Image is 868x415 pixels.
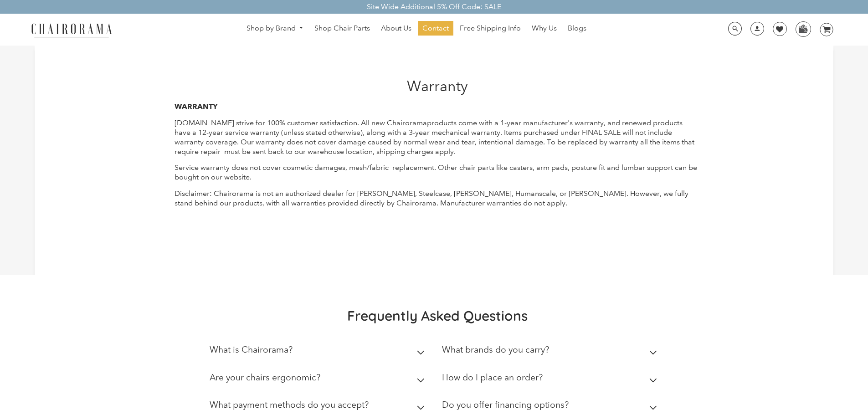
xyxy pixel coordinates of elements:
a: Shop Chair Parts [310,21,375,36]
summary: Are your chairs ergonomic? [210,366,428,394]
h2: Frequently Asked Questions [210,307,665,324]
p: . Items purchased under FINAL SALE will not include warranty coverage. Our warranty does not cove... [175,118,700,156]
p: Service warranty does not cover cosmetic damages, mesh/fabric replacement. Other chair parts like... [175,163,700,182]
h2: What brands do you carry? [442,344,549,355]
span: Why Us [532,24,557,33]
h1: Warranty [175,77,700,95]
a: Shop by Brand [242,21,308,36]
h2: Are your chairs ergonomic? [210,372,320,383]
h2: What payment methods do you accept? [210,400,369,410]
span: Free Shipping Info [460,24,521,33]
h2: What is Chairorama? [210,344,293,355]
summary: What is Chairorama? [210,338,428,366]
span: hairorama [392,118,427,127]
img: WhatsApp_Image_2024-07-12_at_16.23.01.webp [796,22,810,36]
h2: Do you offer financing options? [442,400,569,410]
span: About Us [381,24,411,33]
a: Free Shipping Info [455,21,525,36]
summary: How do I place an order? [442,366,661,394]
span: Blogs [568,24,586,33]
div: Disclaimer: Chairorama is not an authorized dealer for [PERSON_NAME], Steelcase, [PERSON_NAME], H... [175,102,700,236]
a: Why Us [527,21,561,36]
strong: WARRANTY [175,102,218,111]
h2: How do I place an order? [442,372,543,383]
nav: DesktopNavigation [156,21,677,38]
span: Shop Chair Parts [314,24,370,33]
summary: What brands do you carry? [442,338,661,366]
span: Contact [422,24,449,33]
span: [DOMAIN_NAME] strive for 100% customer satisfaction. All new C products come with a 1-year manufa... [175,118,683,137]
a: Contact [418,21,453,36]
a: About Us [376,21,416,36]
a: Blogs [563,21,591,36]
img: chairorama [26,22,117,38]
